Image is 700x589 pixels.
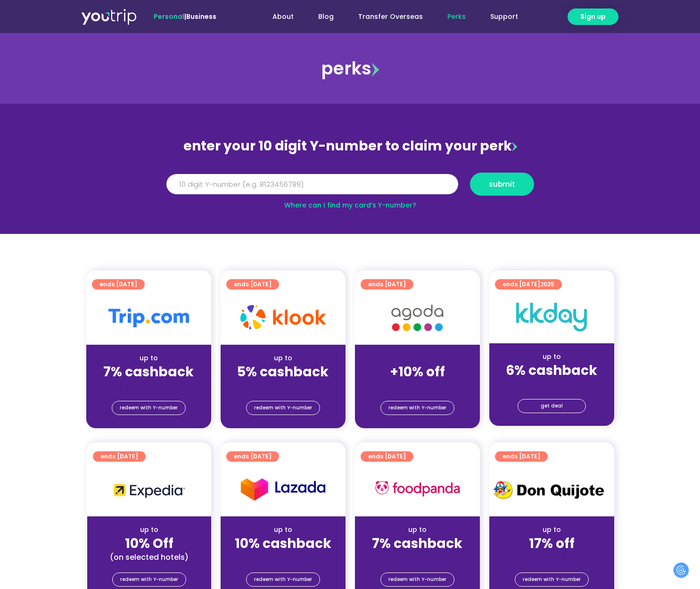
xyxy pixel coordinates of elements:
[435,8,478,25] a: Perks
[254,573,312,586] span: redeem with Y-number
[388,401,446,415] span: redeem with Y-number
[103,363,194,381] strong: 7% cashback
[246,572,320,587] a: redeem with Y-number
[518,399,586,413] a: get deal
[154,12,184,21] span: Personal
[112,572,186,587] a: redeem with Y-number
[372,534,462,553] strong: 7% cashback
[529,534,575,553] strong: 17% off
[112,401,186,415] a: redeem with Y-number
[361,279,413,290] a: ends [DATE]
[120,401,178,415] span: redeem with Y-number
[497,525,607,535] div: up to
[94,353,204,363] div: up to
[362,552,472,562] div: (for stays only)
[362,525,472,535] div: up to
[228,552,338,562] div: (for stays only)
[502,279,554,290] span: ends [DATE]
[226,279,279,290] a: ends [DATE]
[228,525,338,535] div: up to
[100,451,138,462] span: ends [DATE]
[568,8,618,25] a: Sign up
[497,552,607,562] div: (for stays only)
[162,134,539,158] div: enter your 10 digit Y-number to claim your perk
[95,525,204,535] div: up to
[541,399,563,413] span: get deal
[497,379,607,389] div: (for stays only)
[388,573,446,586] span: redeem with Y-number
[186,12,216,21] a: Business
[346,8,435,25] a: Transfer Overseas
[95,552,204,562] div: (on selected hotels)
[166,174,458,195] input: 10 digit Y-number (e.g. 8123456789)
[235,534,331,553] strong: 10% cashback
[234,279,272,290] span: ends [DATE]
[246,401,320,415] a: redeem with Y-number
[368,279,406,290] span: ends [DATE]
[234,451,272,462] span: ends [DATE]
[362,381,472,390] div: (for stays only)
[254,401,312,415] span: redeem with Y-number
[580,12,606,22] span: Sign up
[99,279,137,290] span: ends [DATE]
[242,8,530,25] nav: Menu
[228,381,338,390] div: (for stays only)
[523,573,581,586] span: redeem with Y-number
[497,352,607,362] div: up to
[228,353,338,363] div: up to
[237,363,329,381] strong: 5% cashback
[495,279,562,290] a: ends [DATE]2025
[120,573,178,586] span: redeem with Y-number
[306,8,346,25] a: Blog
[93,451,146,462] a: ends [DATE]
[390,363,445,381] strong: +10% off
[361,451,413,462] a: ends [DATE]
[478,8,530,25] a: Support
[380,572,454,587] a: redeem with Y-number
[368,451,406,462] span: ends [DATE]
[502,451,540,462] span: ends [DATE]
[540,280,554,288] span: 2025
[92,279,145,290] a: ends [DATE]
[154,12,216,21] span: |
[470,173,534,196] button: submit
[94,381,204,390] div: (for stays only)
[125,534,173,553] strong: 10% Off
[495,451,548,462] a: ends [DATE]
[515,572,589,587] a: redeem with Y-number
[166,173,534,203] form: Y Number
[489,181,515,188] span: submit
[380,401,454,415] a: redeem with Y-number
[409,353,426,363] span: up to
[284,200,416,210] a: Where can I find my card’s Y-number?
[506,361,597,380] strong: 6% cashback
[260,8,306,25] a: About
[226,451,279,462] a: ends [DATE]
